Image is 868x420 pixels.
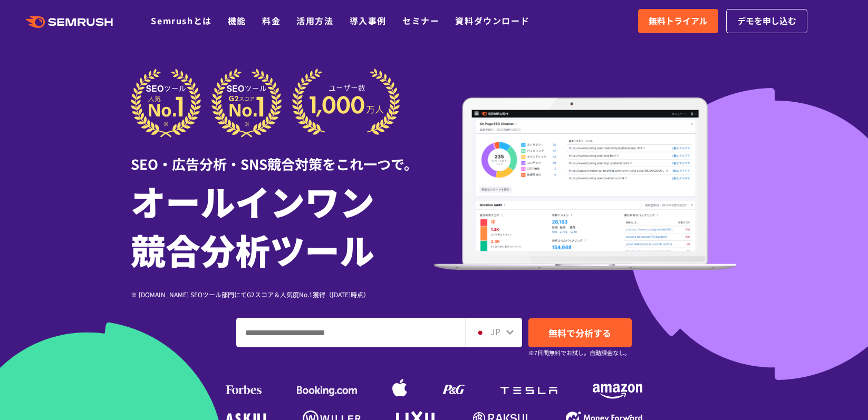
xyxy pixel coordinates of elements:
h1: オールインワン 競合分析ツール [131,177,434,274]
div: SEO・広告分析・SNS競合対策をこれ一つで。 [131,138,434,174]
a: 無料で分析する [528,318,632,347]
small: ※7日間無料でお試し。自動課金なし。 [528,348,630,358]
a: 活用方法 [296,14,333,27]
a: 機能 [228,14,246,27]
a: 導入事例 [350,14,387,27]
input: ドメイン、キーワードまたはURLを入力してください [237,318,465,347]
a: 料金 [262,14,281,27]
a: Semrushとは [151,14,211,27]
span: JP [490,325,500,338]
a: 無料トライアル [638,9,718,33]
span: 無料トライアル [649,14,708,28]
span: 無料で分析する [548,326,611,339]
a: セミナー [402,14,439,27]
span: デモを申し込む [737,14,796,28]
a: 資料ダウンロード [455,14,529,27]
a: デモを申し込む [726,9,807,33]
div: ※ [DOMAIN_NAME] SEOツール部門にてG2スコア＆人気度No.1獲得（[DATE]時点） [131,289,434,299]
